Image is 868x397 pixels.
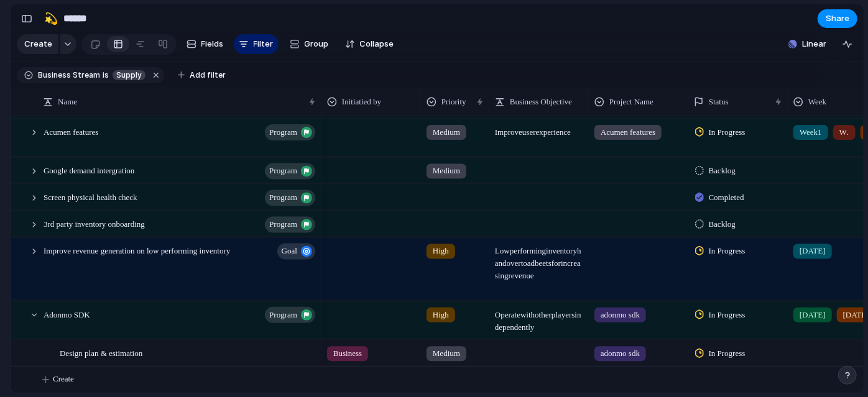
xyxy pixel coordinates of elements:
span: program [269,124,297,141]
span: Business [333,347,362,360]
span: Medium [433,126,460,139]
span: Supply [116,70,142,81]
span: Name [58,96,77,108]
span: Share [826,12,849,25]
span: Week2 [839,126,849,139]
span: program [269,306,297,324]
span: Filter [254,38,274,50]
span: In Progress [709,126,746,139]
span: In Progress [709,347,746,360]
span: Project Name [609,96,653,108]
button: program [265,189,315,206]
span: Week [808,96,826,108]
span: Backlog [709,218,736,230]
span: Initiatied by [342,96,381,108]
span: program [269,189,297,206]
button: Filter [234,34,279,54]
button: program [265,124,315,140]
span: [DATE] [800,245,826,257]
span: Operate with other players independently [490,302,588,334]
span: Business Objective [510,96,572,108]
button: program [265,307,315,323]
button: goal [277,243,315,259]
span: Completed [709,191,744,204]
span: Linear [802,38,826,50]
span: Create [53,373,74,385]
span: High [433,245,449,257]
span: High [433,309,449,321]
span: In Progress [709,309,746,321]
button: program [265,216,315,232]
span: Group [305,38,329,50]
button: Fields [182,34,229,54]
span: Acumen features [44,124,98,139]
button: Add filter [170,66,233,84]
div: 💫 [44,10,58,27]
span: Backlog [709,165,736,177]
span: In Progress [709,245,746,257]
span: program [269,162,297,180]
button: Linear [783,35,831,53]
span: Fields [201,38,224,50]
span: adonmo sdk [601,309,640,321]
span: Week1 [800,126,822,139]
span: Improve revenue generation on low performing inventory [44,243,230,257]
button: 💫 [41,9,61,29]
button: is [100,68,111,82]
span: Collapse [360,38,394,50]
button: Supply [110,68,148,82]
span: adonmo sdk [601,347,640,360]
button: Collapse [340,34,399,54]
span: goal [282,242,297,260]
span: Screen physical health check [44,189,137,204]
span: Status [709,96,729,108]
span: Acumen features [601,126,655,139]
span: Low performing inventory handover to adbeets for increasing revenue [490,238,588,282]
span: Add filter [190,70,226,81]
span: is [103,70,109,81]
span: 3rd party inventory onboarding [44,216,145,230]
span: Google demand intergration [44,163,134,177]
span: Medium [433,165,460,177]
button: Share [818,9,857,28]
span: Create [24,38,52,50]
button: Create [17,34,58,54]
span: Business Stream [38,70,100,81]
button: program [265,163,315,179]
span: Priority [441,96,466,108]
span: program [269,216,297,233]
span: Improve user experience [490,119,588,139]
span: [DATE] [800,309,826,321]
button: Group [284,34,335,54]
span: Adonmo SDK [44,307,90,321]
span: Design plan & estimation [60,345,142,360]
span: Medium [433,347,460,360]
